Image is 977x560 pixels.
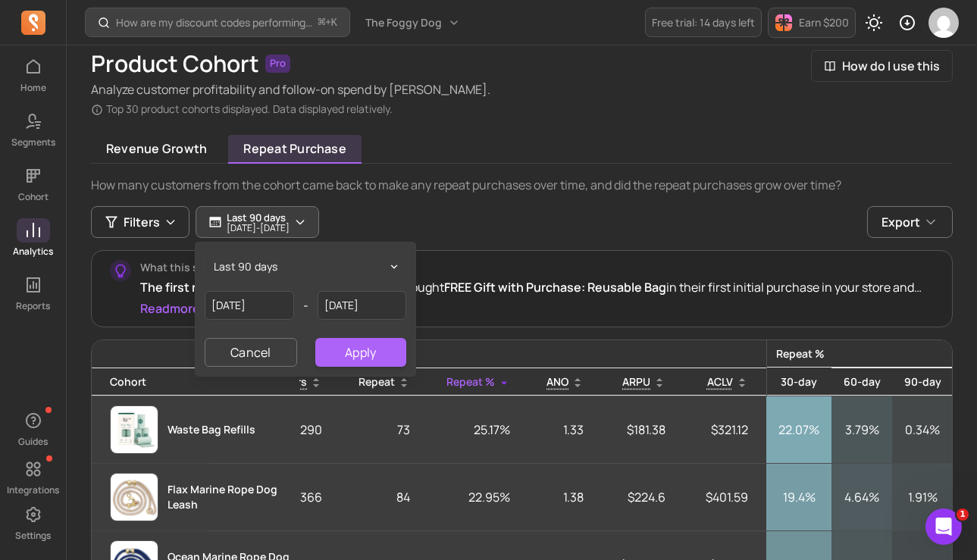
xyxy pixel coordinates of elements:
p: Top 30 product cohorts displayed. Data displayed relatively. [91,102,490,117]
p: $181.38 [602,411,684,448]
span: - [303,296,308,314]
span: The Foggy Dog [365,15,442,30]
span: Pro [265,55,290,73]
button: Apply [315,338,406,367]
p: 73 [340,411,428,448]
span: Filters [124,213,160,231]
span: The first row can be read as: [140,279,303,296]
th: 90-day [892,368,953,396]
iframe: Intercom live chat [925,508,962,545]
span: ACLV [707,374,733,389]
p: 84 [340,479,428,515]
p: Analytics [13,246,53,258]
input: yyyy-mm-dd [205,291,294,320]
kbd: ⌘ [318,14,326,33]
th: Toggle SortBy [602,368,684,396]
p: 0.34% [904,421,941,439]
span: 1 [957,508,969,521]
button: Guides [17,405,50,451]
p: $321.12 [684,411,766,448]
a: Free trial: 14 days left [645,8,762,37]
p: Waste Bag Refills [168,422,255,437]
p: customers bought in their first initial purchase in your store and have had an average orders in ... [140,278,934,296]
p: Earn $200 [799,15,849,30]
span: ANO [546,374,568,389]
p: $401.59 [684,479,766,515]
input: yyyy-mm-dd [318,291,407,320]
th: Toggle SortBy [428,368,528,396]
a: Revenue growth [91,135,222,164]
a: Repeat purchase [228,135,362,164]
button: How are my discount codes performing daily?⌘+K [85,8,350,37]
th: 30-day [766,368,831,396]
p: Last 90 days [227,211,290,224]
p: [DATE] - [DATE] [227,224,290,233]
p: Reports [16,300,50,312]
img: cohort product [111,406,158,453]
button: Readmore [140,299,200,318]
img: cohort product [111,474,158,521]
span: last 90 days [214,259,278,274]
span: FREE Gift with Purchase: Reusable Bag [444,279,666,296]
button: How do I use this [811,50,953,82]
p: 25.17% [428,411,528,448]
img: avatar [928,8,959,38]
span: + [318,14,337,30]
th: 60-day [831,368,892,396]
p: Flax Marine Rope Dog Leash [168,482,299,512]
button: Earn $200 [768,8,856,38]
span: ARPU [622,374,650,389]
p: 1.38 [528,479,602,515]
button: Last 90 days[DATE]-[DATE] [196,206,319,238]
th: Cohort [92,368,299,396]
button: Export [867,206,953,238]
p: Home [20,82,46,94]
button: Filters [91,206,189,238]
p: 1.91% [904,488,941,506]
th: Toggle SortBy [340,368,428,396]
p: Settings [15,530,51,542]
p: 22.07% [778,421,819,439]
p: Cohort [18,191,49,203]
button: Cancel [205,338,297,367]
p: 1.33 [528,411,602,448]
p: 4.64% [844,488,880,506]
th: Repeat % [766,340,953,368]
p: 19.4% [778,488,819,506]
p: Guides [18,436,48,448]
p: How are my discount codes performing daily? [116,15,312,30]
p: Segments [11,136,55,149]
p: Integrations [7,484,59,496]
p: Free trial: 14 days left [652,15,755,30]
p: $224.6 [602,479,684,515]
p: 3.79% [844,421,880,439]
button: Toggle dark mode [859,8,889,38]
th: Toggle SortBy [528,368,602,396]
h1: Product Cohort [91,50,259,77]
p: What this says [140,260,934,275]
kbd: K [331,17,337,29]
p: 22.95% [428,479,528,515]
span: Export [881,213,920,231]
th: Toggle SortBy [684,368,766,396]
p: How many customers from the cohort came back to make any repeat purchases over time, and did the ... [91,176,953,194]
p: Analyze customer profitability and follow-on spend by [PERSON_NAME]. [91,80,490,99]
button: last 90 days [205,252,406,282]
button: The Foggy Dog [356,9,469,36]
